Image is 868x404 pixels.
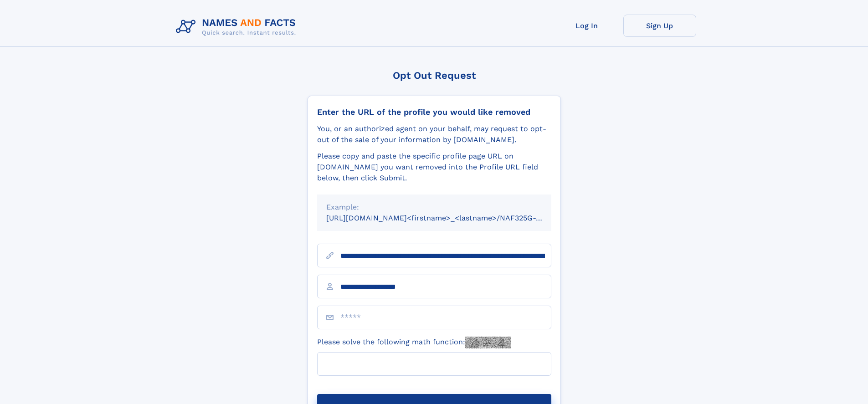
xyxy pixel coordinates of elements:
[623,15,696,37] a: Sign Up
[308,70,561,81] div: Opt Out Request
[317,107,551,117] div: Enter the URL of the profile you would like removed
[317,151,551,184] div: Please copy and paste the specific profile page URL on [DOMAIN_NAME] you want removed into the Pr...
[550,15,623,37] a: Log In
[326,202,542,213] div: Example:
[172,15,303,39] img: Logo Names and Facts
[326,214,569,222] small: [URL][DOMAIN_NAME]<firstname>_<lastname>/NAF325G-xxxxxxxx
[317,123,551,145] div: You, or an authorized agent on your behalf, may request to opt-out of the sale of your informatio...
[317,337,511,348] label: Please solve the following math function:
